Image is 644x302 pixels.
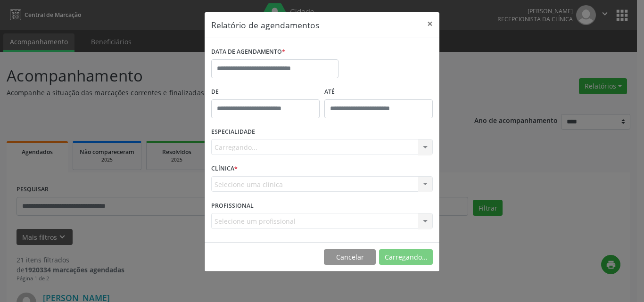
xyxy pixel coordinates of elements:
[211,198,254,213] label: PROFISSIONAL
[324,85,433,99] label: ATÉ
[211,19,319,31] h5: Relatório de agendamentos
[421,12,439,35] button: Close
[211,85,320,99] label: De
[211,125,255,139] label: ESPECIALIDADE
[211,45,285,59] label: DATA DE AGENDAMENTO
[211,162,238,176] label: CLÍNICA
[324,249,376,265] button: Cancelar
[379,249,433,265] button: Carregando...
